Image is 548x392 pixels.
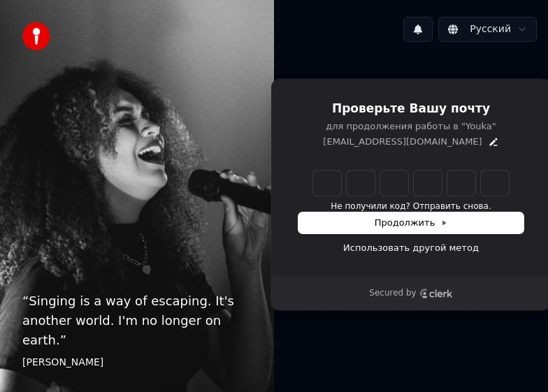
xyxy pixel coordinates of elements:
p: Secured by [369,288,416,299]
button: Edit [488,136,499,147]
h1: Проверьте Вашу почту [298,101,524,117]
span: Продолжить [375,217,448,229]
p: [EMAIL_ADDRESS][DOMAIN_NAME] [323,136,482,148]
input: Enter verification code [313,170,509,196]
button: Продолжить [298,212,524,233]
p: “ Singing is a way of escaping. It's another world. I'm no longer on earth. ” [22,291,252,350]
img: youka [22,22,50,50]
footer: [PERSON_NAME] [22,356,252,370]
p: для продолжения работы в "Youka" [298,120,524,133]
a: Clerk logo [419,289,453,298]
a: Использовать другой метод [343,242,479,254]
button: Не получили код? Отправить снова. [331,201,491,212]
